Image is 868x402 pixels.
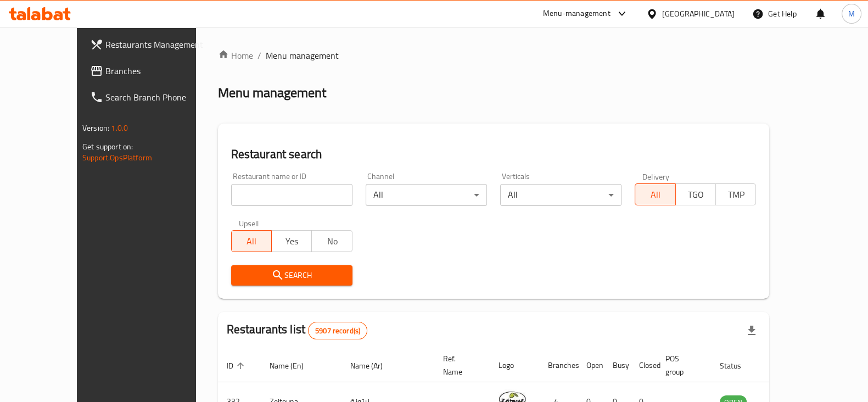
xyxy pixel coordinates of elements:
span: TMP [720,187,752,203]
th: Open [578,349,604,382]
a: Branches [81,58,222,84]
span: Branches [105,64,213,77]
button: Search [231,265,352,286]
span: Search Branch Phone [105,91,213,104]
h2: Restaurants list [227,321,368,339]
span: Version: [82,121,109,135]
span: Yes [276,233,307,249]
li: / [257,49,261,62]
span: M [848,8,855,20]
button: No [311,230,352,252]
h2: Menu management [218,84,326,102]
th: Closed [630,349,657,382]
div: Total records count [308,322,367,339]
div: All [500,184,621,206]
span: Ref. Name [443,352,477,378]
span: 5907 record(s) [309,326,367,336]
th: Logo [490,349,539,382]
span: Get support on: [82,139,133,154]
h2: Restaurant search [231,146,757,163]
th: Branches [539,349,578,382]
div: All [366,184,487,206]
span: POS group [665,352,698,378]
a: Restaurants Management [81,31,222,58]
button: TGO [675,183,716,205]
span: All [236,233,267,249]
nav: breadcrumb [218,49,770,62]
a: Search Branch Phone [81,84,222,110]
span: TGO [680,187,712,203]
input: Search for restaurant name or ID.. [231,184,352,206]
span: Status [720,359,755,372]
div: Export file [738,317,765,344]
span: No [316,233,348,249]
label: Upsell [239,219,259,227]
span: ID [227,359,248,372]
button: TMP [715,183,756,205]
a: Home [218,49,253,62]
span: Search [240,269,344,282]
a: Support.OpsPlatform [82,150,152,165]
button: Yes [271,230,312,252]
label: Delivery [642,172,670,180]
span: Name (En) [270,359,318,372]
span: Restaurants Management [105,38,213,51]
button: All [635,183,675,205]
span: 1.0.0 [111,121,128,135]
span: Menu management [266,49,339,62]
div: [GEOGRAPHIC_DATA] [662,8,735,20]
button: All [231,230,272,252]
span: All [640,187,671,203]
th: Busy [604,349,630,382]
span: Name (Ar) [350,359,397,372]
div: Menu-management [543,7,611,20]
